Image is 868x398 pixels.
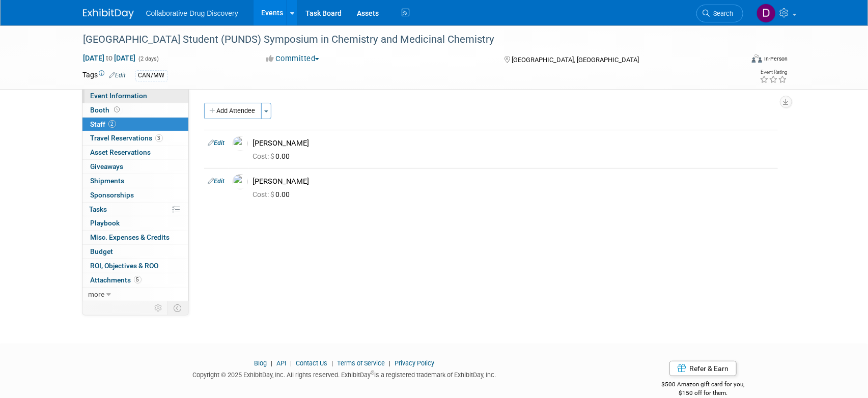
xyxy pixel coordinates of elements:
[386,359,393,367] span: |
[89,290,105,298] span: more
[621,374,786,397] div: $500 Amazon gift card for you,
[263,53,323,64] button: Committed
[91,134,163,142] span: Travel Reservations
[91,162,124,170] span: Giveaways
[82,245,188,259] a: Budget
[288,359,294,367] span: |
[296,359,327,367] a: Contact Us
[253,190,276,198] span: Cost: $
[82,188,188,202] a: Sponsorships
[82,273,188,287] a: Attachments5
[669,361,737,376] a: Refer & Earn
[167,301,188,315] td: Toggle Event Tabs
[253,177,774,186] div: [PERSON_NAME]
[82,146,188,159] a: Asset Reservations
[621,389,786,397] div: $150 off for them.
[512,56,639,64] span: [GEOGRAPHIC_DATA], [GEOGRAPHIC_DATA]
[253,190,294,198] span: 0.00
[82,174,188,188] a: Shipments
[113,106,122,113] span: Booth not reserved yet
[91,276,142,284] span: Attachments
[253,152,294,160] span: 0.00
[208,178,225,185] a: Edit
[82,288,188,301] a: more
[91,219,120,227] span: Playbook
[276,359,286,367] a: API
[82,259,188,273] a: ROI, Objectives & ROO
[82,231,188,244] a: Misc. Expenses & Credits
[91,92,148,100] span: Event Information
[90,205,107,213] span: Tasks
[82,160,188,174] a: Giveaways
[146,9,238,17] span: Collaborative Drug Discovery
[83,70,126,81] td: Tags
[91,191,134,199] span: Sponsorships
[80,31,728,49] div: [GEOGRAPHIC_DATA] Student (PUNDS) Symposium in Chemistry and Medicinal Chemistry
[134,276,142,283] span: 5
[764,55,788,63] div: In-Person
[696,5,743,22] a: Search
[82,118,188,131] a: Staff2
[91,233,170,241] span: Misc. Expenses & Credits
[683,53,788,68] div: Event Format
[253,138,774,148] div: [PERSON_NAME]
[91,262,159,270] span: ROI, Objectives & ROO
[82,216,188,230] a: Playbook
[83,368,606,380] div: Copyright © 2025 ExhibitDay, Inc. All rights reserved. ExhibitDay is a registered trademark of Ex...
[253,152,276,160] span: Cost: $
[150,301,168,315] td: Personalize Event Tab Strip
[204,103,262,119] button: Add Attendee
[91,148,151,156] span: Asset Reservations
[91,120,116,128] span: Staff
[254,359,267,367] a: Blog
[82,103,188,117] a: Booth
[208,139,225,147] a: Edit
[155,134,163,142] span: 3
[752,54,762,63] img: Format-Inperson.png
[91,106,122,114] span: Booth
[138,55,159,62] span: (2 days)
[83,53,136,63] span: [DATE] [DATE]
[82,203,188,216] a: Tasks
[82,89,188,103] a: Event Information
[109,72,126,79] a: Edit
[395,359,434,367] a: Privacy Policy
[268,359,275,367] span: |
[91,177,125,185] span: Shipments
[757,4,776,23] img: Daniel Castro
[83,9,134,19] img: ExhibitDay
[82,131,188,145] a: Travel Reservations3
[91,247,114,255] span: Budget
[710,10,734,17] span: Search
[337,359,385,367] a: Terms of Service
[105,54,115,62] span: to
[108,120,116,128] span: 2
[371,370,374,376] sup: ®
[760,70,787,75] div: Event Rating
[135,70,168,81] div: CAN/MW
[329,359,335,367] span: |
